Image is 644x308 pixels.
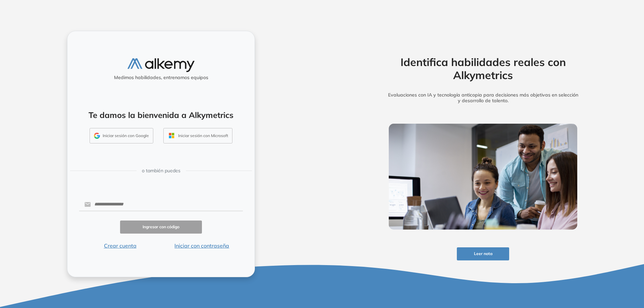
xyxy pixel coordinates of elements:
[168,132,175,139] img: OUTLOOK_ICON
[79,242,161,250] button: Crear cuenta
[127,58,195,72] img: logo-alkemy
[120,221,202,234] button: Ingresar con código
[389,124,577,230] img: img-more-info
[378,56,588,81] h2: Identifica habilidades reales con Alkymetrics
[523,230,644,308] div: Widget de chat
[76,110,246,120] h4: Te damos la bienvenida a Alkymetrics
[94,133,100,139] img: GMAIL_ICON
[90,128,153,143] button: Iniciar sesión con Google
[523,230,644,308] iframe: Chat Widget
[457,247,509,260] button: Leer nota
[378,92,588,104] h5: Evaluaciones con IA y tecnología anticopia para decisiones más objetivas en selección y desarroll...
[163,128,232,143] button: Iniciar sesión con Microsoft
[161,242,243,250] button: Iniciar con contraseña
[70,75,252,80] h5: Medimos habilidades, entrenamos equipos
[142,167,180,174] span: o también puedes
